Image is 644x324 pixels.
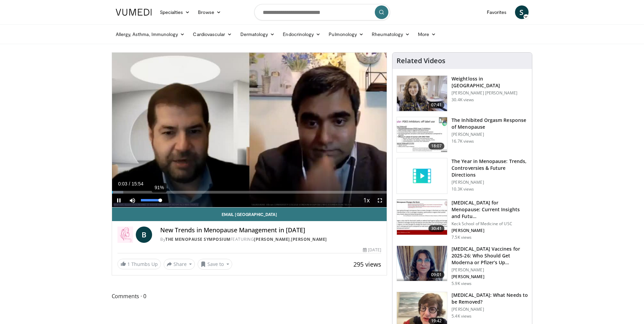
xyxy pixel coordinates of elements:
p: [PERSON_NAME] [452,267,528,273]
button: Playback Rate [360,194,373,207]
a: B [136,227,152,243]
p: 30.4K views [452,97,474,103]
a: [PERSON_NAME] [291,236,327,242]
p: [PERSON_NAME] [PERSON_NAME] [452,90,528,96]
a: S [515,5,529,19]
div: By FEATURING , [160,236,381,242]
span: Comments 0 [112,292,387,301]
p: 10.3K views [452,186,474,192]
button: Fullscreen [373,194,387,207]
p: [PERSON_NAME] [452,228,528,233]
h3: [MEDICAL_DATA] Vaccines for 2025-26: Who Should Get Moderna or Pfizer’s Up… [452,246,528,266]
a: 30:41 [MEDICAL_DATA] for Menopause: Current Insights and Futu… Keck School of Medicine of USC [PE... [397,199,528,240]
span: 07:41 [428,102,445,108]
span: 30:41 [428,225,445,232]
span: 18:07 [428,143,445,149]
span: / [129,181,130,186]
a: 09:01 [MEDICAL_DATA] Vaccines for 2025-26: Who Should Get Moderna or Pfizer’s Up… [PERSON_NAME] [... [397,246,528,286]
span: 1 [127,261,130,267]
h3: Weightloss in [GEOGRAPHIC_DATA] [452,75,528,89]
a: More [414,28,440,41]
h3: [MEDICAL_DATA]: What Needs to be Removed? [452,292,528,305]
a: Browse [194,5,225,19]
a: Allergy, Asthma, Immunology [112,28,189,41]
img: 9983fed1-7565-45be-8934-aef1103ce6e2.150x105_q85_crop-smart_upscale.jpg [397,76,447,111]
p: [PERSON_NAME] [452,274,528,280]
input: Search topics, interventions [254,4,390,20]
span: 15:54 [131,181,143,186]
a: The Menopause Symposium [165,236,231,242]
a: 18:07 The Inhibited Orgasm Response of Menopause [PERSON_NAME] 16.7K views [397,117,528,153]
a: Dermatology [236,28,279,41]
span: 09:01 [428,271,445,278]
a: Pulmonology [325,28,368,41]
h3: The Inhibited Orgasm Response of Menopause [452,117,528,130]
a: [PERSON_NAME] [254,236,290,242]
video-js: Video Player [112,53,387,208]
a: Endocrinology [279,28,325,41]
p: 5.4K views [452,313,472,319]
a: The Year in Menopause: Trends, Controversies & Future Directions [PERSON_NAME] 10.3K views [397,158,528,194]
p: Keck School of Medicine of USC [452,221,528,227]
p: 16.7K views [452,139,474,144]
img: VuMedi Logo [116,9,152,16]
a: Email [GEOGRAPHIC_DATA] [112,208,387,221]
a: Specialties [156,5,194,19]
a: 1 Thumbs Up [117,259,161,269]
img: 4e370bb1-17f0-4657-a42f-9b995da70d2f.png.150x105_q85_crop-smart_upscale.png [397,246,447,281]
img: video_placeholder_short.svg [397,158,447,194]
div: Progress Bar [112,191,387,194]
button: Share [164,259,195,270]
span: 295 views [353,260,381,268]
a: Rheumatology [368,28,414,41]
img: 283c0f17-5e2d-42ba-a87c-168d447cdba4.150x105_q85_crop-smart_upscale.jpg [397,117,447,152]
img: 47271b8a-94f4-49c8-b914-2a3d3af03a9e.150x105_q85_crop-smart_upscale.jpg [397,200,447,235]
button: Save to [198,259,232,270]
p: 7.5K views [452,235,472,240]
p: [PERSON_NAME] [452,307,528,312]
button: Mute [126,194,139,207]
a: Favorites [483,5,511,19]
a: 07:41 Weightloss in [GEOGRAPHIC_DATA] [PERSON_NAME] [PERSON_NAME] 30.4K views [397,75,528,111]
a: Cardiovascular [189,28,236,41]
h4: Related Videos [397,57,445,65]
h3: [MEDICAL_DATA] for Menopause: Current Insights and Futu… [452,199,528,220]
div: [DATE] [363,247,381,253]
p: [PERSON_NAME] [452,132,528,137]
h4: New Trends in Menopause Management in [DATE] [160,227,381,234]
span: 0:03 [118,181,127,186]
p: [PERSON_NAME] [452,180,528,185]
button: Pause [112,194,126,207]
p: 5.9K views [452,281,472,286]
div: Volume Level [141,199,160,201]
img: The Menopause Symposium [117,227,133,243]
h3: The Year in Menopause: Trends, Controversies & Future Directions [452,158,528,178]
